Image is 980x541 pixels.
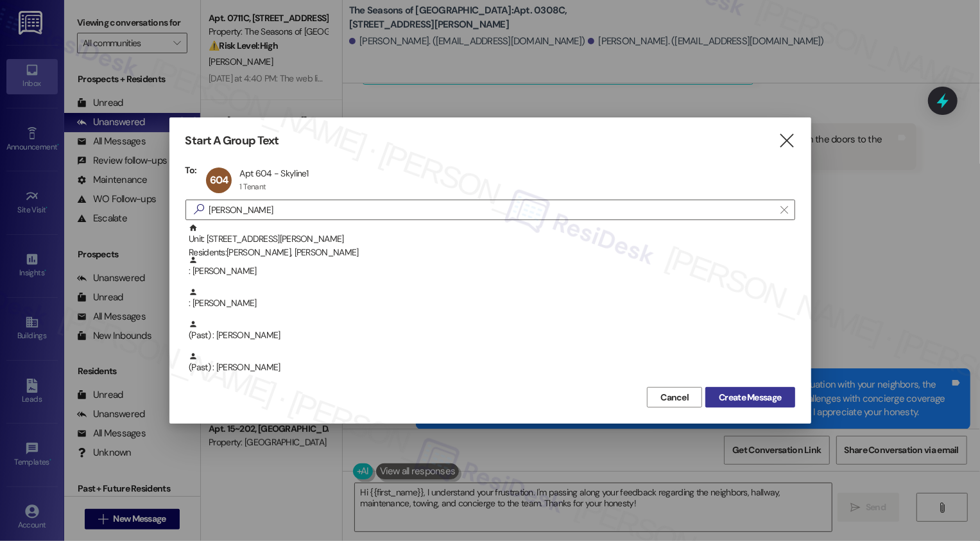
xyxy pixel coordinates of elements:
[705,387,795,408] button: Create Message
[189,255,795,278] div: : [PERSON_NAME]
[189,320,795,342] div: (Past) : [PERSON_NAME]
[210,173,228,187] span: 604
[719,391,781,404] span: Create Message
[189,246,795,259] div: Residents: [PERSON_NAME], [PERSON_NAME]
[185,223,795,255] div: Unit: [STREET_ADDRESS][PERSON_NAME]Residents:[PERSON_NAME], [PERSON_NAME]
[185,352,795,384] div: (Past) : [PERSON_NAME]
[647,387,702,408] button: Cancel
[209,201,774,219] input: Search for any contact or apartment
[185,288,795,320] div: : [PERSON_NAME]
[189,203,209,216] i: 
[185,255,795,288] div: : [PERSON_NAME]
[239,167,308,179] div: Apt 604 - Skyline1
[189,288,795,310] div: : [PERSON_NAME]
[185,133,279,148] h3: Start A Group Text
[189,352,795,374] div: (Past) : [PERSON_NAME]
[185,164,197,176] h3: To:
[780,205,787,215] i: 
[185,320,795,352] div: (Past) : [PERSON_NAME]
[239,182,266,192] div: 1 Tenant
[660,391,689,404] span: Cancel
[774,200,795,219] button: Clear text
[189,223,795,260] div: Unit: [STREET_ADDRESS][PERSON_NAME]
[778,134,795,148] i: 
